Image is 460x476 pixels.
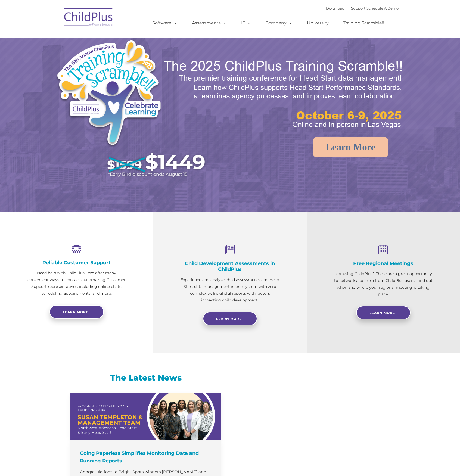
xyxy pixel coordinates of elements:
a: Learn More [203,312,257,325]
h4: Going Paperless Simplifies Monitoring Data and Running Reports [80,449,213,465]
h4: Free Regional Meetings [334,260,433,266]
span: Learn More [369,311,395,315]
span: Learn More [216,317,242,321]
a: Software [147,18,183,29]
span: Learn more [63,310,88,314]
a: Assessments [187,18,232,29]
h4: Reliable Customer Support [27,260,126,266]
a: Schedule A Demo [366,6,399,10]
p: Need help with ChildPlus? We offer many convenient ways to contact our amazing Customer Support r... [27,270,126,297]
a: Learn More [356,306,411,319]
h3: The Latest News [70,372,221,383]
a: Training Scramble!! [338,18,390,29]
img: ChildPlus by Procare Solutions [61,4,116,32]
a: Support [351,6,365,10]
a: University [302,18,334,29]
a: Learn more [49,305,104,319]
a: Learn More [313,137,388,157]
a: IT [236,18,256,29]
p: Experience and analyze child assessments and Head Start data management in one system with zero c... [181,276,279,304]
a: Download [326,6,344,10]
p: Not using ChildPlus? These are a great opportunity to network and learn from ChildPlus users. Fin... [334,270,433,298]
font: | [326,6,399,10]
h4: Child Development Assessments in ChildPlus [181,260,279,272]
a: Company [260,18,298,29]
